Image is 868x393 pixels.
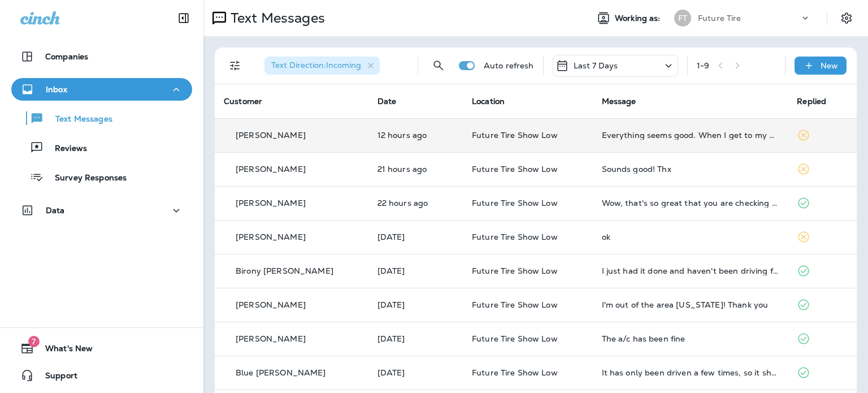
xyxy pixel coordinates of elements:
p: Companies [45,52,88,61]
div: Everything seems good. When I get to my next repair need, I'll give you a call to set up an appoi... [602,131,779,140]
div: Text Direction:Incoming [264,57,380,75]
span: Future Tire Show Low [472,164,558,174]
div: ok [602,232,779,241]
p: Sep 12, 2025 08:43 AM [377,300,454,309]
p: Future Tire [698,14,741,23]
p: Inbox [46,85,67,94]
button: Support [11,364,192,387]
div: Sounds good! Thx [602,165,779,174]
span: Working as: [615,14,663,23]
p: [PERSON_NAME] [236,232,306,241]
p: [PERSON_NAME] [236,165,306,174]
div: I just had it done and haven't been driving for the past 5 weeks. I'll wait. Thank you though for... [602,266,779,275]
button: Collapse Sidebar [168,7,199,29]
button: Search Messages [427,54,450,77]
p: Sep 16, 2025 07:22 PM [377,131,454,140]
span: Future Tire Show Low [472,300,558,310]
p: Birony [PERSON_NAME] [236,266,333,275]
span: Message [602,96,636,106]
p: [PERSON_NAME] [236,300,306,309]
p: Sep 16, 2025 08:46 AM [377,198,454,208]
p: [PERSON_NAME] [236,334,306,343]
span: Customer [224,96,262,106]
span: Text Direction : Incoming [271,60,361,70]
p: Sep 12, 2025 08:25 AM [377,334,454,343]
p: Survey Responses [44,173,127,184]
button: Data [11,199,192,222]
p: Auto refresh [484,61,534,70]
p: Data [46,206,65,215]
button: Text Messages [11,106,192,130]
button: Settings [836,8,857,28]
button: Companies [11,45,192,68]
div: It has only been driven a few times, so it should be good. [602,368,779,377]
button: Filters [224,54,246,77]
span: 7 [28,336,40,347]
p: Last 7 Days [574,61,618,70]
p: Sep 16, 2025 09:49 AM [377,165,454,174]
div: FT [674,10,691,27]
button: 7What's New [11,337,192,360]
span: Location [472,96,505,106]
p: Sep 14, 2025 08:39 AM [377,232,454,241]
span: Future Tire Show Low [472,198,558,208]
span: Future Tire Show Low [472,266,558,276]
span: Future Tire Show Low [472,232,558,242]
p: Sep 12, 2025 09:19 AM [377,266,454,275]
span: Future Tire Show Low [472,334,558,344]
p: Sep 11, 2025 09:04 AM [377,368,454,377]
p: [PERSON_NAME] [236,198,306,208]
button: Survey Responses [11,165,192,189]
button: Reviews [11,136,192,159]
div: I'm out of the area Washington! Thank you [602,300,779,309]
div: 1 - 9 [697,61,709,70]
p: [PERSON_NAME] [236,131,306,140]
p: Text Messages [44,114,112,125]
span: What's New [34,344,93,357]
span: Replied [797,96,826,106]
div: The a/c has been fine [602,334,779,343]
span: Future Tire Show Low [472,130,558,140]
p: New [821,61,838,70]
p: Blue [PERSON_NAME] [236,368,326,377]
button: Inbox [11,78,192,101]
div: Wow, that's so great that you are checking on your customers! We were able to make it all the way... [602,198,779,208]
span: Support [34,371,77,385]
p: Text Messages [226,10,325,27]
p: Reviews [44,144,87,154]
span: Future Tire Show Low [472,368,558,378]
span: Date [377,96,397,106]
